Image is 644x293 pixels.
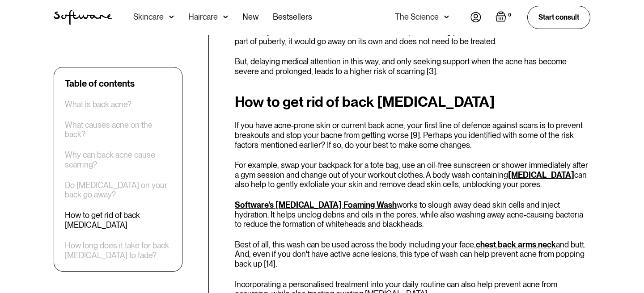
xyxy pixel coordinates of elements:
img: arrow down [444,13,449,21]
h2: How to get rid of back [MEDICAL_DATA] [235,94,590,110]
a: Do [MEDICAL_DATA] on your back go away? [65,180,171,200]
p: But, delaying medical attention in this way, and only seeking support when the acne has become se... [235,57,590,76]
p: works to slough away dead skin cells and inject hydration. It helps unclog debris and oils in the... [235,200,590,229]
a: arms [518,240,536,249]
a: Start consult [527,6,590,29]
div: 0 [506,11,513,19]
p: If you have acne-prone skin or current back acne, your first line of defence against scars is to ... [235,121,590,150]
p: Best of all, this wash can be used across the body including your face, , , , and butt. And, even... [235,240,590,269]
img: arrow down [223,13,228,21]
a: [MEDICAL_DATA] [508,170,574,180]
img: arrow down [169,13,174,21]
a: chest [476,240,496,249]
div: Haircare [188,13,218,21]
a: How long does it take for back [MEDICAL_DATA] to fade? [65,241,171,260]
div: Skincare [133,13,164,21]
a: neck [538,240,556,249]
p: For example, swap your backpack for a tote bag, use an oil-free sunscreen or shower immediately a... [235,160,590,189]
a: Software's [MEDICAL_DATA] Foaming Wash [235,200,397,209]
a: Open empty cart [496,11,513,24]
a: How to get rid of back [MEDICAL_DATA] [65,211,171,230]
a: Why can back acne cause scarring? [65,151,171,170]
a: home [54,10,112,25]
div: The Science [395,13,439,21]
img: Software Logo [54,10,112,25]
div: Table of contents [65,78,135,89]
p: One study found that there is a common misconception among patients that because acne is a natura... [235,27,590,46]
a: back [498,240,516,249]
a: What causes acne on the back? [65,120,171,139]
a: What is back acne? [65,100,131,109]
